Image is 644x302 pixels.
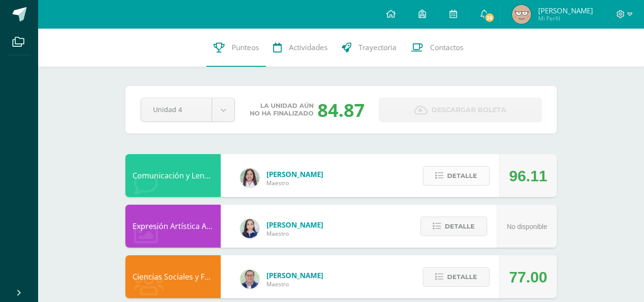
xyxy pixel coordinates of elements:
[125,205,221,248] div: Expresión Artística ARTES PLÁSTICAS
[317,97,365,122] div: 84.87
[266,220,323,229] span: [PERSON_NAME]
[447,167,477,185] span: Detalle
[206,29,266,67] a: Punteos
[423,166,490,186] button: Detalle
[447,268,477,286] span: Detalle
[266,271,323,280] span: [PERSON_NAME]
[232,42,259,52] span: Punteos
[538,14,593,22] span: Mi Perfil
[509,155,547,198] div: 96.11
[289,42,327,52] span: Actividades
[431,98,506,122] span: Descargar boleta
[335,29,404,67] a: Trayectoria
[445,218,475,235] span: Detalle
[509,256,547,299] div: 77.00
[423,267,490,287] button: Detalle
[358,42,397,52] span: Trayectoria
[420,217,487,236] button: Detalle
[404,29,470,67] a: Contactos
[266,229,323,238] span: Maestro
[266,169,323,179] span: [PERSON_NAME]
[430,42,463,52] span: Contactos
[240,219,259,238] img: 360951c6672e02766e5b7d72674f168c.png
[240,168,259,187] img: acecb51a315cac2de2e3deefdb732c9f.png
[240,270,259,289] img: c1c1b07ef08c5b34f56a5eb7b3c08b85.png
[538,6,593,15] span: [PERSON_NAME]
[507,223,547,230] span: No disponible
[153,98,200,121] span: Unidad 4
[266,29,335,67] a: Actividades
[141,98,235,122] a: Unidad 4
[125,255,221,298] div: Ciencias Sociales y Formación Ciudadana
[266,179,323,187] span: Maestro
[484,12,495,23] span: 26
[250,102,314,117] span: La unidad aún no ha finalizado
[512,5,531,24] img: 7ba1596e4feba066842da6514df2b212.png
[125,154,221,197] div: Comunicación y Lenguaje, Inglés
[266,280,323,288] span: Maestro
